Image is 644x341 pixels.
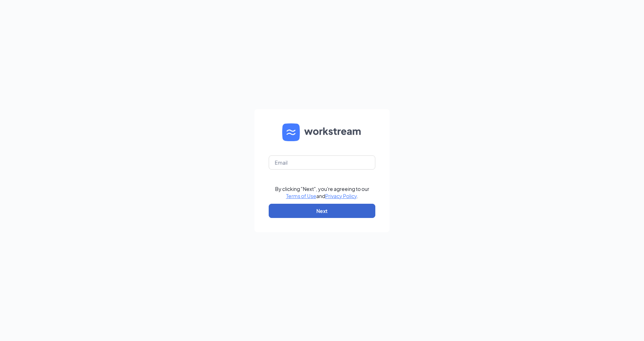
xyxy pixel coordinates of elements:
div: By clicking "Next", you're agreeing to our and . [275,185,369,199]
img: WS logo and Workstream text [282,123,362,141]
button: Next [269,204,375,218]
a: Privacy Policy [325,193,357,199]
a: Terms of Use [286,193,316,199]
input: Email [269,155,375,170]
